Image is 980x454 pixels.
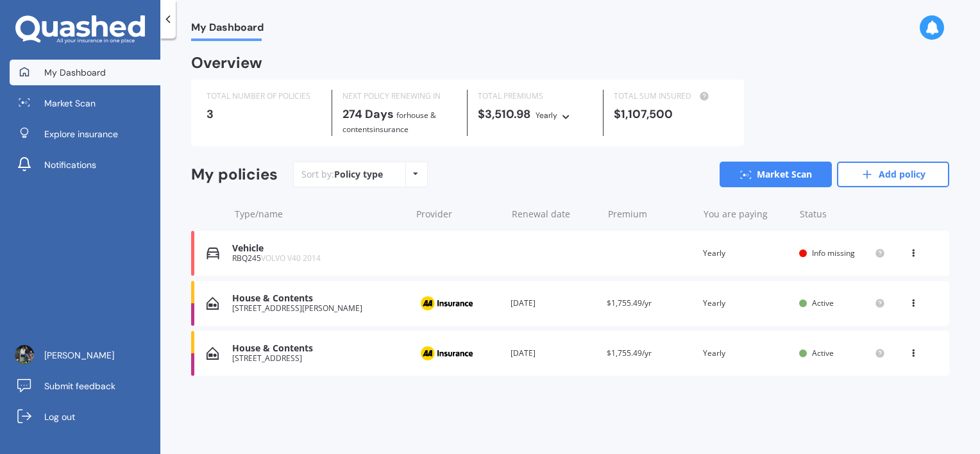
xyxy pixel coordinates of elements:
div: Sort by: [301,168,383,181]
div: TOTAL PREMIUMS [478,90,593,103]
b: 274 Days [342,106,394,122]
a: [PERSON_NAME] [10,342,160,368]
span: Submit feedback [44,380,115,392]
div: TOTAL NUMBER OF POLICIES [207,90,321,103]
div: [STREET_ADDRESS] [232,354,404,363]
a: Add policy [837,162,949,187]
span: Market Scan [44,97,96,110]
div: 3 [207,108,321,121]
div: Yearly [703,297,789,310]
img: AA [414,291,478,315]
a: Log out [10,404,160,430]
div: You are paying [704,208,789,221]
div: $3,510.98 [478,108,593,122]
img: AA [414,341,478,366]
div: Premium [608,208,693,221]
div: Overview [191,56,262,69]
a: My Dashboard [10,60,160,85]
div: RBQ245 [232,254,404,263]
a: Submit feedback [10,373,160,399]
div: [DATE] [511,347,596,360]
div: $1,107,500 [614,108,729,121]
a: Market Scan [720,162,832,187]
span: $1,755.49/yr [607,348,652,358]
span: [PERSON_NAME] [44,349,114,362]
span: VOLVO V40 2014 [261,253,321,264]
div: NEXT POLICY RENEWING IN [342,90,457,103]
div: Policy type [334,168,383,181]
a: Explore insurance [10,121,160,147]
div: Renewal date [512,208,597,221]
span: Log out [44,410,75,423]
a: Market Scan [10,90,160,116]
span: Active [812,298,834,308]
div: [DATE] [511,297,596,310]
div: Provider [416,208,502,221]
div: [STREET_ADDRESS][PERSON_NAME] [232,304,404,313]
div: Yearly [703,247,789,260]
img: House & Contents [207,297,219,310]
span: My Dashboard [191,21,264,38]
div: House & Contents [232,343,404,354]
a: Notifications [10,152,160,178]
div: House & Contents [232,293,404,304]
div: My policies [191,165,278,184]
img: ACg8ocJvpPkavi8HyPyR2qolifbo0Td4UWFwSA8aNeYPS-qv=s96-c [15,345,34,364]
div: Vehicle [232,243,404,254]
div: Yearly [703,347,789,360]
div: Yearly [536,109,557,122]
div: Status [800,208,885,221]
img: Vehicle [207,247,219,260]
span: My Dashboard [44,66,106,79]
span: $1,755.49/yr [607,298,652,308]
div: TOTAL SUM INSURED [614,90,729,103]
span: Active [812,348,834,358]
span: Explore insurance [44,128,118,140]
span: Info missing [812,248,855,258]
img: House & Contents [207,347,219,360]
div: Type/name [235,208,406,221]
span: Notifications [44,158,96,171]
